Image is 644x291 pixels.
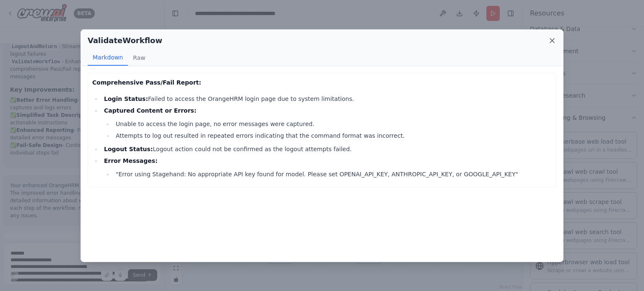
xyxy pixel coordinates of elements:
li: Unable to access the login page, no error messages were captured. [113,119,552,129]
li: Failed to access the OrangeHRM login page due to system limitations. [101,94,552,104]
strong: Logout Status: [104,146,153,152]
h2: ValidateWorkflow [88,35,162,46]
button: Raw [128,50,150,66]
li: Logout action could not be confirmed as the logout attempts failed. [101,144,552,154]
li: Attempts to log out resulted in repeated errors indicating that the command format was incorrect. [113,131,552,141]
strong: Error Messages: [104,157,158,164]
strong: Captured Content or Errors: [104,107,197,114]
strong: Login Status: [104,95,148,102]
li: "Error using Stagehand: No appropriate API key found for model. Please set OPENAI_API_KEY, ANTHRO... [113,169,552,179]
button: Markdown [88,50,128,66]
strong: Comprehensive Pass/Fail Report: [92,79,201,86]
